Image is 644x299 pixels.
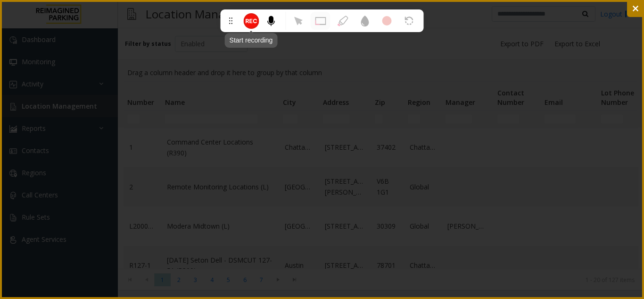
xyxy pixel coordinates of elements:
[9,147,17,155] img: 'icon'
[129,260,156,271] a: R127-1
[410,142,436,153] a: Chattanooga
[165,98,185,107] span: Name
[554,39,600,49] span: Export to Excel
[127,2,136,26] img: pageIcon
[127,98,154,107] span: Number
[22,79,43,88] span: Activity
[325,142,365,153] a: [STREET_ADDRESS]
[129,221,156,231] a: L20000500
[500,39,544,49] span: Export to PDF
[167,137,273,158] a: Command Center Locations (R390)
[22,35,56,44] span: Dashboard
[22,124,46,133] span: Reports
[129,142,156,153] a: 1
[154,273,171,286] span: Page 1
[371,111,404,128] td: Zip Filter
[446,98,475,107] span: Manager
[204,273,220,286] span: Page 4
[9,81,17,88] img: 'icon'
[22,168,46,177] span: Regions
[410,260,436,271] a: Chattanooga
[446,114,472,124] input: Manager Filter
[625,9,632,19] img: logout
[118,82,644,269] div: Data table
[285,142,314,153] a: Chattanooga
[272,276,284,283] span: Go to the next page
[225,33,278,48] span: Start recording
[377,221,398,231] a: 30309
[377,176,398,197] a: V6B 1G1
[22,213,50,222] span: Rule Sets
[220,273,237,286] span: Page 5
[600,9,632,19] a: Logout
[285,260,314,271] a: Austin
[9,214,17,222] img: 'icon'
[127,114,140,124] input: Number Filter
[497,88,524,107] span: Contact Number
[9,170,17,177] img: 'icon'
[494,111,541,128] td: Contact Number Filter
[2,95,118,117] a: Location Management
[288,276,301,283] span: Go to the last page
[308,276,635,284] kendo-pager-info: 1 - 20 of 127 items
[319,111,371,128] td: Address Filter
[325,221,365,231] a: [STREET_ADDRESS]
[279,111,319,128] td: City Filter
[410,182,436,192] a: Global
[9,103,17,111] img: 'icon'
[375,98,385,107] span: Zip
[129,182,156,192] a: 2
[124,111,161,128] td: Number Filter
[375,114,382,124] input: Zip Filter
[323,98,349,107] span: Address
[9,36,17,44] img: 'icon'
[285,182,314,192] a: [GEOGRAPHIC_DATA]
[545,98,563,107] span: Email
[601,88,634,107] span: Lot Phone Number
[323,114,349,124] input: Address Filter
[283,114,297,124] input: City Filter
[404,111,442,128] td: Region Filter
[175,36,233,51] span: Enabled
[167,255,273,276] a: [DATE] Seton Dell - DSMCUT 127-51 (R390)
[9,59,17,66] img: 'icon'
[541,111,597,128] td: Email Filter
[551,37,604,51] button: Export to Excel
[377,142,398,153] a: 37402
[285,221,314,231] a: [GEOGRAPHIC_DATA]
[22,57,55,66] span: Monitoring
[9,192,17,199] img: 'icon'
[22,146,49,155] span: Contacts
[125,40,171,48] label: Filter by status
[167,221,273,231] a: Modera Midtown (L)
[283,98,296,107] span: City
[442,111,494,128] td: Manager Filter
[286,273,303,286] span: Go to the last page
[408,114,420,124] input: Region Filter
[187,273,204,286] span: Page 3
[496,37,547,51] button: Export to PDF
[22,190,58,199] span: Call Centers
[22,102,97,111] span: Location Management
[253,273,270,286] span: Page 7
[167,182,273,192] a: Remote Monitoring Locations (L)
[545,114,576,124] input: Email Filter
[141,2,271,26] h3: Location Management
[9,125,17,133] img: 'icon'
[447,221,488,231] a: [PERSON_NAME]
[497,114,519,124] input: Contact Number Filter
[124,64,638,82] div: Drag a column header and drop it here to group by that column
[601,114,623,124] input: Lot Phone Number Filter
[161,111,279,128] td: Name Filter
[171,273,187,286] span: Page 2
[377,260,398,271] a: 78701
[325,176,365,197] a: [STREET_ADDRESS][PERSON_NAME]
[270,273,286,286] span: Go to the next page
[237,273,253,286] span: Page 6
[325,260,365,271] a: [STREET_ADDRESS]
[9,236,17,244] img: 'icon'
[165,114,257,124] input: Name Filter
[22,235,66,244] span: Agent Services
[408,98,430,107] span: Region
[410,221,436,231] a: Global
